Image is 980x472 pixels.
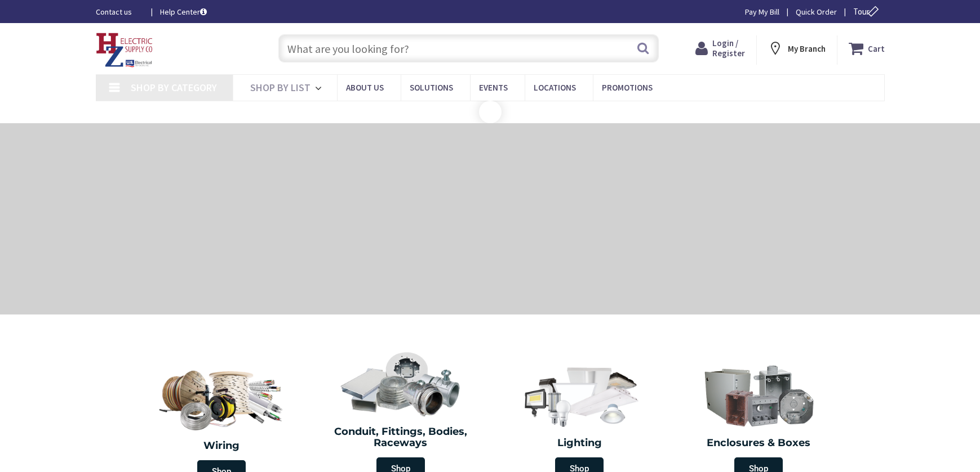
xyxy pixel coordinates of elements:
[849,38,885,59] a: Cart
[131,81,217,94] span: Shop By Category
[96,33,153,68] img: HZ Electric Supply
[695,38,745,59] a: Login / Register
[138,440,306,452] h2: Wiring
[534,82,576,93] span: Locations
[410,82,453,93] span: Solutions
[788,43,826,54] strong: My Branch
[745,6,779,17] a: Pay My Bill
[96,6,142,17] a: Contact us
[160,6,207,17] a: Help Center
[868,38,885,59] strong: Cart
[796,6,837,17] a: Quick Order
[499,438,661,449] h2: Lighting
[712,38,745,59] span: Login / Register
[768,38,826,59] div: My Branch
[853,6,882,17] span: Tour
[479,82,508,93] span: Events
[320,426,482,449] h2: Conduit, Fittings, Bodies, Raceways
[250,81,311,94] span: Shop By List
[602,82,653,93] span: Promotions
[278,34,659,62] input: What are you looking for?
[677,438,840,449] h2: Enclosures & Boxes
[346,82,384,93] span: About Us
